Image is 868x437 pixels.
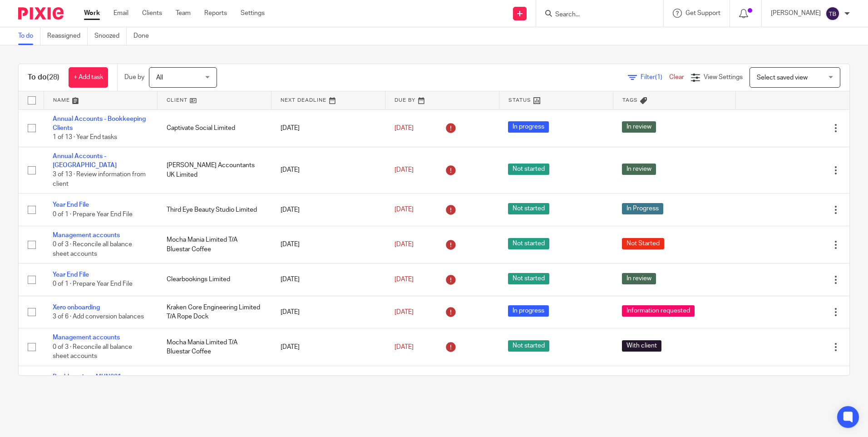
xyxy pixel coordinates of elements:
span: [DATE] [395,125,414,131]
td: Mocha Mania Limited T/A Bluestar Coffee [158,226,271,263]
td: [DATE] [271,226,385,263]
a: Done [133,27,156,45]
a: Work [84,9,100,18]
p: Due by [124,73,144,82]
span: Not started [508,238,549,249]
td: Munthor Limited [158,366,271,398]
a: Clear [669,74,684,80]
span: Not started [508,340,549,352]
span: View Settings [704,74,743,80]
span: 0 of 3 · Reconcile all balance sheet accounts [53,344,132,360]
a: Bookkeeping - MUN001 [53,374,121,380]
a: Year End File [53,272,89,278]
p: [PERSON_NAME] [771,9,821,18]
span: Not Started [622,238,664,249]
span: Tags [622,98,638,103]
a: Team [176,9,191,18]
h1: To do [28,73,59,82]
span: 0 of 1 · Prepare Year End File [53,281,133,288]
span: In progress [508,305,549,317]
td: Kraken Core Engineering Limited T/A Rope Dock [158,296,271,328]
span: [DATE] [395,344,414,350]
td: Mocha Mania Limited T/A Bluestar Coffee [158,328,271,366]
td: [DATE] [271,296,385,328]
span: Select saved view [757,74,808,81]
a: To do [18,27,40,45]
span: In progress [508,121,549,133]
span: Not started [508,375,549,387]
td: Captivate Social Limited [158,109,271,147]
span: 1 of 13 · Year End tasks [53,134,117,140]
img: Pixie [18,7,64,20]
a: Xero onboarding [53,304,100,311]
a: Year End File [53,202,89,208]
a: + Add task [69,67,108,88]
td: [DATE] [271,328,385,366]
td: [DATE] [271,194,385,226]
span: Get Support [686,10,720,16]
a: Management accounts [53,334,120,341]
a: Clients [142,9,162,18]
span: Not Started [622,375,664,387]
td: [PERSON_NAME] Accountants UK Limited [158,147,271,194]
a: Annual Accounts - Bookkeeping Clients [53,116,146,131]
a: Email [113,9,128,18]
img: svg%3E [825,6,840,21]
input: Search [554,11,636,19]
span: Not started [508,164,549,175]
a: Reports [204,9,227,18]
td: [DATE] [271,366,385,398]
a: Settings [241,9,265,18]
span: [DATE] [395,309,414,315]
td: [DATE] [271,263,385,296]
a: Reassigned [47,27,88,45]
a: Management accounts [53,232,120,238]
td: [DATE] [271,147,385,194]
span: Filter [641,74,669,80]
span: (1) [655,74,662,80]
a: Annual Accounts - [GEOGRAPHIC_DATA] [53,153,117,169]
td: Clearbookings Limited [158,263,271,296]
span: [DATE] [395,276,414,283]
span: In review [622,164,656,175]
span: Not started [508,203,549,214]
span: In review [622,273,656,284]
span: [DATE] [395,241,414,248]
a: Snoozed [94,27,127,45]
span: 3 of 13 · Review information from client [53,172,146,188]
td: Third Eye Beauty Studio Limited [158,194,271,226]
span: Information requested [622,305,695,317]
td: [DATE] [271,109,385,147]
span: In review [622,121,656,133]
span: With client [622,340,661,352]
span: All [156,74,163,81]
span: (28) [47,74,59,81]
span: 3 of 6 · Add conversion balances [53,313,144,320]
span: [DATE] [395,207,414,213]
span: 0 of 3 · Reconcile all balance sheet accounts [53,241,132,257]
span: Not started [508,273,549,284]
span: In Progress [622,203,663,214]
span: [DATE] [395,167,414,173]
span: 0 of 1 · Prepare Year End File [53,211,133,218]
